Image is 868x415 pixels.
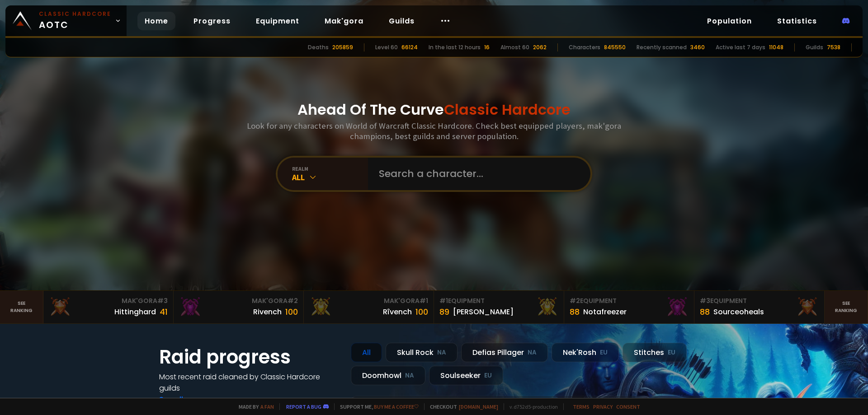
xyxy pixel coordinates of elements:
div: 2062 [533,43,547,51]
span: v. d752d5 - production [504,403,558,410]
div: All [292,172,368,182]
a: Statistics [770,12,824,30]
a: #2Equipment88Notafreezer [564,291,694,323]
a: [DOMAIN_NAME] [459,403,498,410]
a: Guilds [382,12,422,30]
div: Equipment [439,296,558,306]
a: Mak'Gora#2Rivench100 [174,291,304,323]
small: NA [405,371,414,380]
div: Hittinghard [114,306,156,317]
a: Progress [186,12,238,30]
div: Rivench [253,306,282,317]
small: NA [437,348,446,357]
a: Home [137,12,175,30]
small: EU [668,348,675,357]
div: Rîvench [383,306,412,317]
div: Equipment [570,296,689,306]
div: All [351,343,382,362]
div: 89 [439,306,449,318]
a: Consent [616,403,640,410]
div: Defias Pillager [461,343,548,362]
div: Stitches [623,343,687,362]
a: #3Equipment88Sourceoheals [694,291,825,323]
a: Mak'gora [317,12,371,30]
div: Deaths [308,43,329,51]
span: # 3 [157,296,168,305]
span: # 2 [288,296,298,305]
small: EU [600,348,608,357]
div: Nek'Rosh [552,343,619,362]
div: Guilds [806,43,823,51]
div: [PERSON_NAME] [453,306,514,317]
a: Buy me a coffee [374,403,419,410]
div: Sourceoheals [713,306,764,317]
span: # 1 [420,296,428,305]
div: Mak'Gora [179,296,298,306]
a: See all progress [159,394,218,405]
div: Active last 7 days [716,43,765,51]
div: 3460 [690,43,705,51]
div: Level 60 [375,43,398,51]
span: Made by [233,403,274,410]
a: Seeranking [825,291,868,323]
small: Classic Hardcore [39,10,111,18]
small: EU [484,371,492,380]
a: Mak'Gora#3Hittinghard41 [43,291,174,323]
a: a fan [260,403,274,410]
div: In the last 12 hours [429,43,481,51]
div: Soulseeker [429,366,503,385]
div: Equipment [700,296,819,306]
span: Checkout [424,403,498,410]
h1: Raid progress [159,343,340,371]
span: # 2 [570,296,580,305]
h4: Most recent raid cleaned by Classic Hardcore guilds [159,371,340,394]
h3: Look for any characters on World of Warcraft Classic Hardcore. Check best equipped players, mak'g... [243,121,625,141]
div: Characters [569,43,600,51]
a: Report a bug [286,403,321,410]
span: Classic Hardcore [444,99,571,120]
a: Classic HardcoreAOTC [5,5,127,36]
span: Support me, [334,403,419,410]
span: # 3 [700,296,710,305]
div: Skull Rock [386,343,458,362]
span: AOTC [39,10,111,32]
div: 845550 [604,43,626,51]
div: Almost 60 [500,43,529,51]
a: Privacy [593,403,613,410]
div: 11048 [769,43,783,51]
div: 7538 [827,43,840,51]
a: Population [700,12,759,30]
div: 88 [700,306,710,318]
div: Mak'Gora [49,296,168,306]
span: # 1 [439,296,448,305]
div: 41 [160,306,168,318]
a: Terms [573,403,590,410]
a: Equipment [249,12,307,30]
div: Recently scanned [637,43,687,51]
div: 16 [484,43,490,51]
div: Mak'Gora [309,296,428,306]
div: 100 [285,306,298,318]
div: 66124 [401,43,418,51]
div: 88 [570,306,580,318]
div: Notafreezer [583,306,627,317]
small: NA [528,348,537,357]
a: Mak'Gora#1Rîvench100 [304,291,434,323]
div: 205859 [332,43,353,51]
div: 100 [415,306,428,318]
div: realm [292,165,368,172]
h1: Ahead Of The Curve [297,99,571,121]
div: Doomhowl [351,366,425,385]
input: Search a character... [373,158,580,190]
a: #1Equipment89[PERSON_NAME] [434,291,564,323]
